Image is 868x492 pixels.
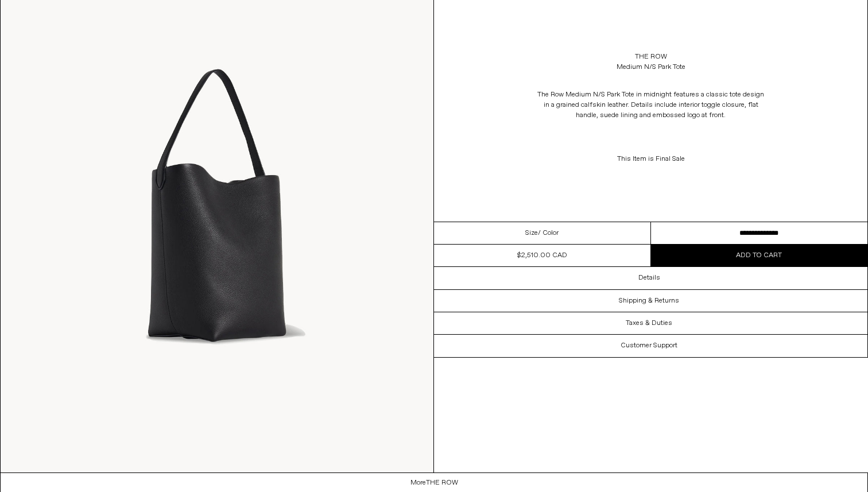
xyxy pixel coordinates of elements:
h3: Customer Support [621,342,677,350]
p: This Item is Final Sale [536,148,766,170]
div: Medium N/S Park Tote [617,62,685,72]
h3: Shipping & Returns [619,297,679,305]
button: Add to cart [651,245,868,266]
div: $2,510.00 CAD [517,250,567,261]
a: The Row [635,52,667,62]
p: The Row Medium N/S Park Tote in midnight features a classic tote design in a grained calfskin lea... [536,84,766,126]
span: Size [525,228,538,238]
h3: Taxes & Duties [626,319,672,327]
span: The Row [426,479,458,487]
h3: Details [638,274,660,282]
span: Add to cart [736,251,782,260]
span: / Color [538,228,559,238]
